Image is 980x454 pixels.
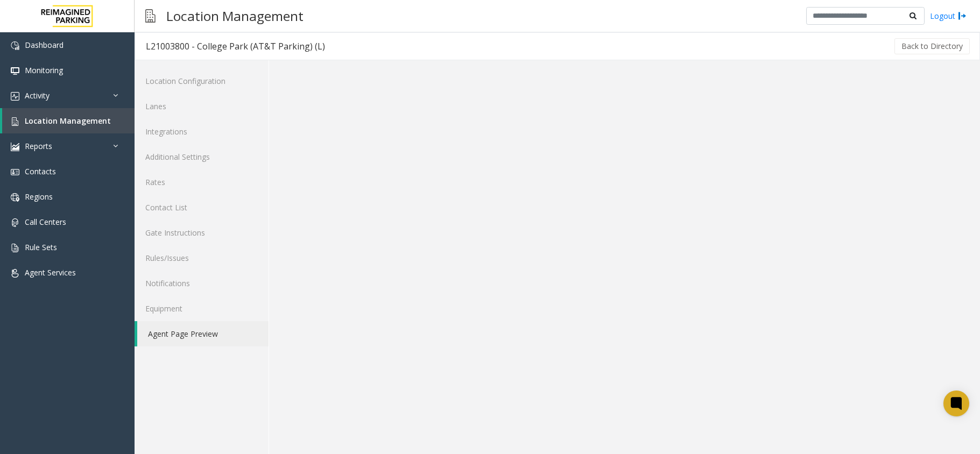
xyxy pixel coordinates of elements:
[894,38,970,54] button: Back to Directory
[11,193,19,202] img: 'icon'
[25,141,52,151] span: Reports
[11,244,19,252] img: 'icon'
[135,68,269,94] a: Location Configuration
[958,10,967,22] img: logout
[2,108,135,133] a: Location Management
[135,94,269,119] a: Lanes
[11,218,19,227] img: 'icon'
[25,267,76,278] span: Agent Services
[11,269,19,278] img: 'icon'
[930,10,967,22] a: Logout
[11,92,19,101] img: 'icon'
[25,166,56,176] span: Contacts
[135,144,269,169] a: Additional Settings
[161,3,309,29] h3: Location Management
[11,67,19,75] img: 'icon'
[135,271,269,296] a: Notifications
[145,3,156,29] img: pageIcon
[25,242,57,252] span: Rule Sets
[25,116,111,126] span: Location Management
[25,217,66,227] span: Call Centers
[135,169,269,195] a: Rates
[25,191,53,202] span: Regions
[11,168,19,176] img: 'icon'
[25,90,50,101] span: Activity
[135,296,269,321] a: Equipment
[135,220,269,245] a: Gate Instructions
[25,65,63,75] span: Monitoring
[135,119,269,144] a: Integrations
[146,39,325,53] div: L21003800 - College Park (AT&T Parking) (L)
[11,143,19,151] img: 'icon'
[135,245,269,271] a: Rules/Issues
[11,41,19,50] img: 'icon'
[11,117,19,126] img: 'icon'
[25,40,64,50] span: Dashboard
[137,321,269,346] a: Agent Page Preview
[135,195,269,220] a: Contact List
